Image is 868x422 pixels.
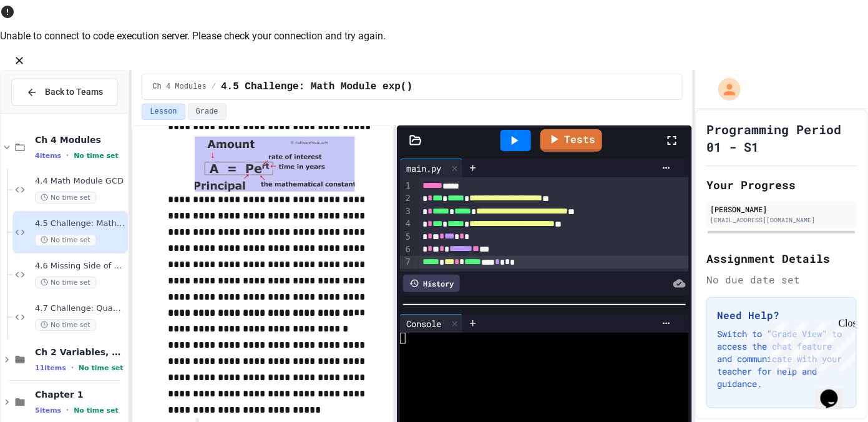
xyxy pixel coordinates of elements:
[400,256,412,268] div: 7
[35,406,61,415] span: 5 items
[705,75,744,104] div: My Account
[710,204,853,215] div: [PERSON_NAME]
[706,250,857,267] h2: Assignment Details
[816,372,856,410] iframe: chat widget
[35,319,96,331] span: No time set
[5,5,86,79] div: Chat with us now!Close
[212,82,216,92] span: /
[717,308,846,323] h3: Need Help?
[45,86,103,99] span: Back to Teams
[79,364,124,372] span: No time set
[35,364,66,372] span: 11 items
[400,162,447,175] div: main.py
[764,318,856,371] iframe: chat widget
[71,363,74,373] span: •
[152,82,206,92] span: Ch 4 Modules
[400,192,412,205] div: 2
[188,104,227,120] button: Grade
[35,261,125,272] span: 4.6 Missing Side of a Triangle
[35,303,125,314] span: 4.7 Challenge: Quadratic Formula
[74,406,119,415] span: No time set
[35,234,96,246] span: No time set
[706,272,857,287] div: No due date set
[11,79,118,105] button: Back to Teams
[66,150,69,160] span: •
[403,275,460,292] div: History
[400,231,412,243] div: 5
[74,152,119,160] span: No time set
[221,79,412,94] span: 4.5 Challenge: Math Module exp()
[35,192,96,204] span: No time set
[35,346,125,358] span: Ch 2 Variables, Statements & Expressions
[400,243,412,256] div: 6
[400,159,463,177] div: main.py
[400,317,447,330] div: Console
[142,104,185,120] button: Lesson
[717,328,846,390] p: Switch to "Grade View" to access the chat feature and communicate with your teacher for help and ...
[400,314,463,333] div: Console
[35,176,125,187] span: 4.4 Math Module GCD
[35,134,125,145] span: Ch 4 Modules
[35,218,125,229] span: 4.5 Challenge: Math Module exp()
[66,405,69,415] span: •
[35,389,125,400] span: Chapter 1
[710,215,853,225] div: [EMAIL_ADDRESS][DOMAIN_NAME]
[400,205,412,218] div: 3
[10,51,29,70] button: Close
[706,120,857,155] h1: Programming Period 01 - S1
[35,277,96,288] span: No time set
[540,129,602,152] a: Tests
[400,218,412,230] div: 4
[706,176,857,194] h2: Your Progress
[35,152,61,160] span: 4 items
[400,180,412,192] div: 1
